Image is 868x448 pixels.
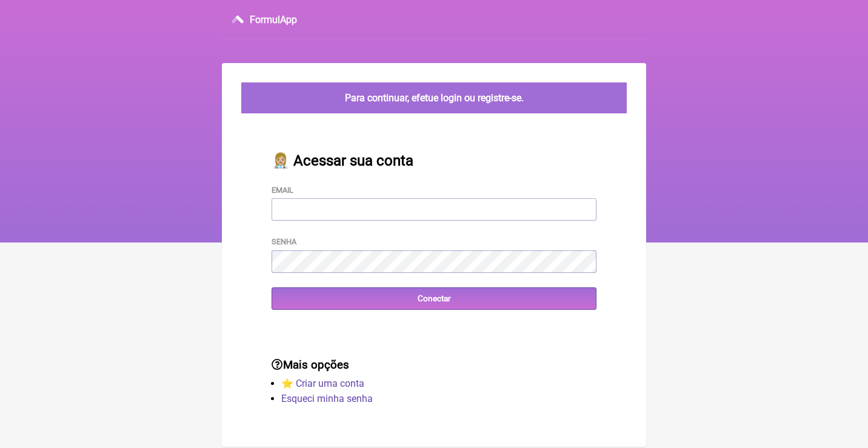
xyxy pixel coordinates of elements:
input: Conectar [272,287,596,310]
h3: Mais opções [272,358,596,372]
h3: FormulApp [250,14,297,25]
label: Email [272,186,293,195]
div: Para continuar, efetue login ou registre-se. [241,82,627,113]
a: ⭐️ Criar uma conta [281,378,364,389]
h2: 👩🏼‍⚕️ Acessar sua conta [272,152,596,169]
label: Senha [272,237,296,246]
a: Esqueci minha senha [281,393,373,404]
